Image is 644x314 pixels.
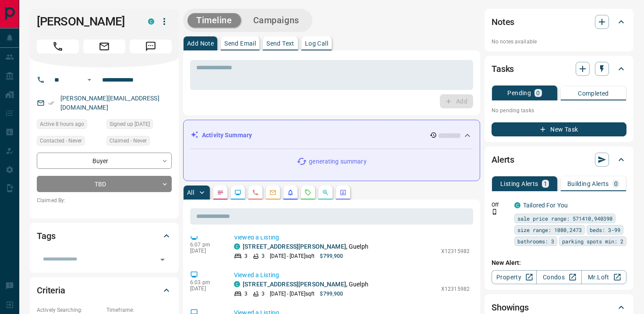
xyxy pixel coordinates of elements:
[84,75,95,85] button: Open
[320,252,343,260] p: $799,900
[244,252,248,260] p: 3
[190,279,221,285] p: 6:03 pm
[188,13,241,28] button: Timeline
[190,285,221,292] p: [DATE]
[536,90,540,96] p: 0
[536,270,581,284] a: Condos
[48,100,54,106] svg: Email Verified
[106,306,172,314] p: Timeframe:
[320,290,343,298] p: $799,900
[581,270,626,284] a: Mr.Loft
[492,62,514,76] h2: Tasks
[190,242,221,248] p: 6:07 pm
[492,122,626,136] button: New Task
[492,270,537,284] a: Property
[287,189,294,196] svg: Listing Alerts
[305,40,328,46] p: Log Call
[217,189,224,196] svg: Notes
[590,225,620,234] span: beds: 3-99
[492,104,626,117] p: No pending tasks
[37,153,172,169] div: Buyer
[40,136,82,145] span: Contacted - Never
[492,153,514,167] h2: Alerts
[37,119,102,132] div: Mon Sep 15 2025
[243,243,346,250] a: [STREET_ADDRESS][PERSON_NAME]
[37,14,135,29] h1: [PERSON_NAME]
[492,149,626,170] div: Alerts
[37,176,172,192] div: TBD
[37,225,172,246] div: Tags
[309,157,366,166] p: generating summary
[148,18,154,25] div: condos.ca
[492,15,514,29] h2: Notes
[340,189,347,196] svg: Agent Actions
[37,196,172,204] p: Claimed By:
[517,237,554,246] span: bathrooms: 3
[156,253,169,266] button: Open
[441,247,470,255] p: X12315982
[243,242,368,251] p: , Guelph
[270,290,315,298] p: [DATE] - [DATE] sqft
[110,136,147,145] span: Claimed - Never
[322,189,329,196] svg: Opportunities
[507,90,531,96] p: Pending
[224,40,256,46] p: Send Email
[243,281,346,288] a: [STREET_ADDRESS][PERSON_NAME]
[130,39,172,54] span: Message
[262,290,265,298] p: 3
[234,271,470,280] p: Viewed a Listing
[37,283,65,297] h2: Criteria
[106,119,172,132] div: Mon Aug 04 2025
[492,201,509,209] p: Off
[517,225,582,234] span: size range: 1080,2473
[37,229,55,243] h2: Tags
[492,258,626,268] p: New Alert:
[234,189,241,196] svg: Lead Browsing Activity
[492,38,626,46] p: No notes available
[40,120,84,128] span: Active 8 hours ago
[492,209,498,215] svg: Push Notification Only
[83,39,125,54] span: Email
[270,252,315,260] p: [DATE] - [DATE] sqft
[252,189,259,196] svg: Calls
[562,237,623,246] span: parking spots min: 2
[110,120,150,128] span: Signed up [DATE]
[187,189,194,196] p: All
[60,95,159,111] a: [PERSON_NAME][EMAIL_ADDRESS][DOMAIN_NAME]
[244,13,308,28] button: Campaigns
[234,243,240,250] div: condos.ca
[202,131,252,140] p: Activity Summary
[578,90,609,96] p: Completed
[441,285,470,293] p: X12315982
[187,40,214,46] p: Add Note
[191,127,473,143] div: Activity Summary
[190,248,221,254] p: [DATE]
[492,58,626,79] div: Tasks
[514,202,520,208] div: condos.ca
[304,189,311,196] svg: Requests
[234,233,470,242] p: Viewed a Listing
[37,39,79,54] span: Call
[567,181,609,187] p: Building Alerts
[614,181,618,187] p: 0
[37,280,172,301] div: Criteria
[266,40,294,46] p: Send Text
[234,281,240,287] div: condos.ca
[492,11,626,32] div: Notes
[262,252,265,260] p: 3
[37,306,102,314] p: Actively Searching:
[523,202,568,209] a: Tailored For You
[244,290,248,298] p: 3
[544,181,547,187] p: 1
[243,280,368,289] p: , Guelph
[269,189,276,196] svg: Emails
[517,214,612,223] span: sale price range: 571410,940390
[500,181,538,187] p: Listing Alerts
